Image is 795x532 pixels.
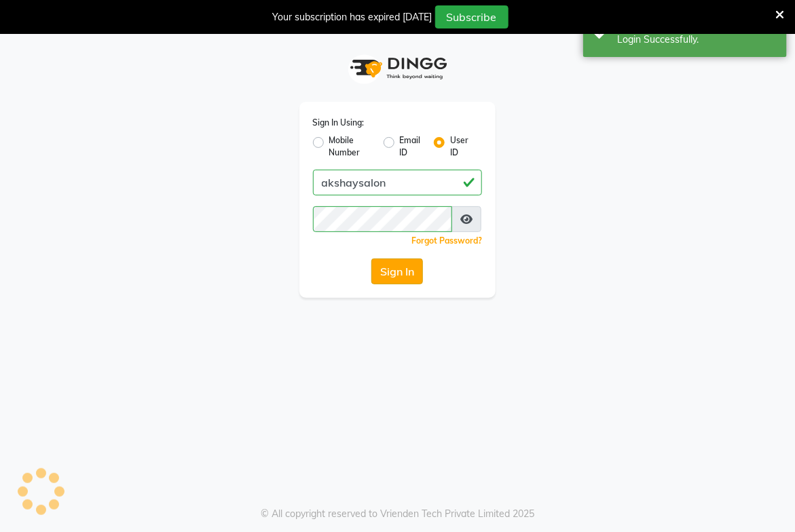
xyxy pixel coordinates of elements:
input: Username [313,170,483,195]
label: Email ID [400,134,423,159]
div: Your subscription has expired [DATE] [273,10,432,24]
label: User ID [450,134,471,159]
a: Forgot Password? [411,235,482,246]
label: Sign In Using: [313,117,365,129]
div: Login Successfully. [617,33,777,47]
button: Subscribe [435,5,509,28]
img: logo1.svg [343,48,451,88]
input: Username [313,206,453,232]
button: Sign In [371,259,423,284]
label: Mobile Number [329,134,373,159]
